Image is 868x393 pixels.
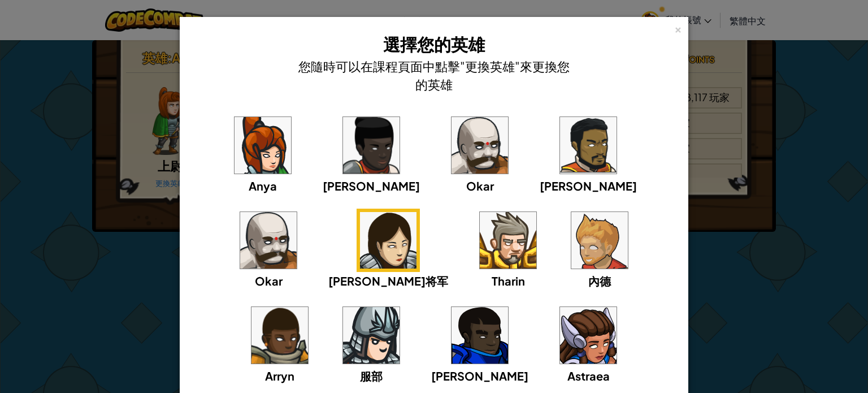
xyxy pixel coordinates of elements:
span: 內德 [588,274,611,288]
span: [PERSON_NAME]将军 [328,274,448,288]
div: × [674,22,682,34]
img: portrait.png [560,307,617,364]
span: Anya [249,179,277,193]
span: Astraea [567,369,610,383]
h4: 您隨時可以在課程頁面中點擊"更換英雄"來更換您的英雄 [293,57,575,93]
img: portrait.png [452,307,508,364]
span: Arryn [265,369,294,383]
img: portrait.png [235,117,291,174]
img: portrait.png [571,212,628,269]
img: portrait.png [240,212,297,269]
img: portrait.png [343,117,400,174]
img: portrait.png [480,212,536,269]
span: 服部 [360,369,383,383]
img: portrait.png [452,117,508,174]
span: Okar [255,274,283,288]
img: portrait.png [251,307,308,364]
img: portrait.png [560,117,617,174]
span: [PERSON_NAME] [431,369,528,383]
img: portrait.png [343,307,400,364]
span: Okar [466,179,494,193]
span: [PERSON_NAME] [323,179,420,193]
img: portrait.png [360,212,416,269]
span: [PERSON_NAME] [540,179,637,193]
h3: 選擇您的英雄 [293,32,575,57]
span: Tharin [492,274,525,288]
